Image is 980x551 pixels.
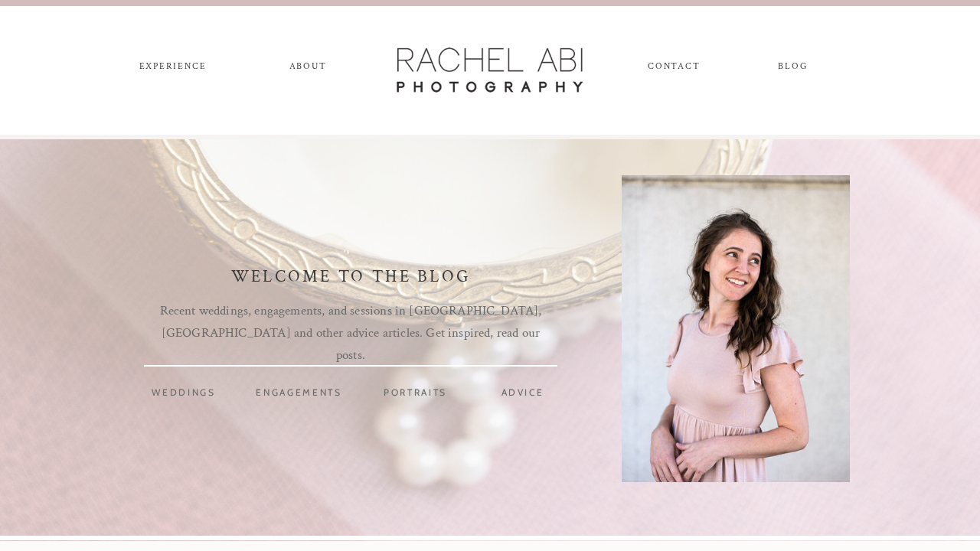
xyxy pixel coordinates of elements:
[496,386,549,403] a: advice
[206,267,495,291] h1: welcome to the blog
[157,300,544,347] p: Recent weddings, engagements, and sessions in [GEOGRAPHIC_DATA], [GEOGRAPHIC_DATA] and other advi...
[249,386,349,403] a: engagements
[648,61,699,78] a: CONTACT
[147,386,220,403] a: weddings
[371,386,460,403] a: portraits
[286,61,329,78] a: ABOUT
[132,61,213,78] a: experience
[765,61,821,78] a: blog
